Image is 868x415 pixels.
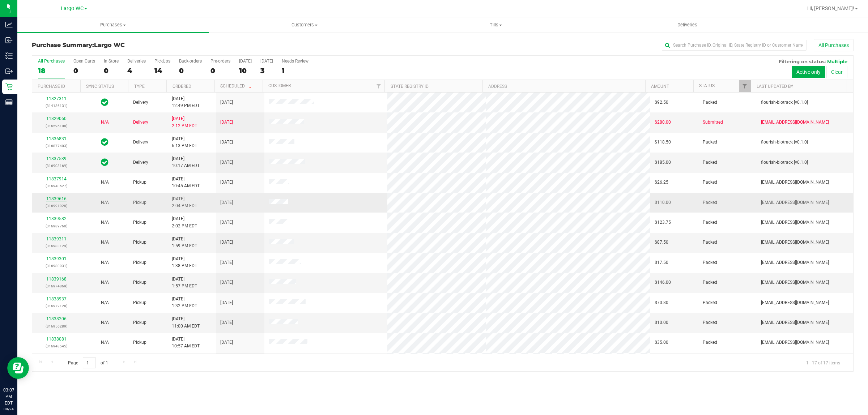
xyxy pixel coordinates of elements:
a: 11827311 [46,96,67,101]
p: (316956289) [37,323,76,330]
a: Tills [400,17,591,33]
input: Search Purchase ID, Original ID, State Registry ID or Customer Name... [662,40,807,51]
a: 11838206 [46,316,67,321]
a: 11839616 [46,196,67,201]
a: 11829060 [46,116,67,121]
span: [EMAIL_ADDRESS][DOMAIN_NAME] [761,239,829,246]
span: Deliveries [668,22,707,28]
button: N/A [101,179,109,186]
a: Customers [209,17,400,33]
a: 11839301 [46,256,67,261]
p: (316596108) [37,123,76,129]
div: 4 [127,67,146,75]
div: 18 [38,67,65,75]
inline-svg: Analytics [5,21,13,28]
span: Packed [703,319,717,326]
span: Pickup [133,199,146,206]
a: 11838081 [46,337,67,342]
span: [DATE] [220,279,233,286]
span: $10.00 [655,319,668,326]
div: [DATE] [260,59,273,64]
button: Active only [792,66,825,78]
span: [DATE] 2:04 PM EDT [172,196,197,209]
span: [DATE] [220,299,233,306]
span: Packed [703,179,717,186]
span: [DATE] 6:13 PM EDT [172,136,197,149]
div: 0 [179,67,202,75]
span: $280.00 [655,119,671,126]
p: (316877403) [37,142,76,149]
p: (316983129) [37,243,76,249]
span: Pickup [133,179,146,186]
span: [DATE] [220,199,233,206]
span: Packed [703,239,717,246]
button: N/A [101,239,109,246]
a: Purchases [17,17,209,33]
a: 11839168 [46,277,67,282]
span: Page of 1 [62,357,114,368]
div: Open Carts [73,59,95,64]
span: [EMAIL_ADDRESS][DOMAIN_NAME] [761,199,829,206]
button: N/A [101,219,109,226]
inline-svg: Inbound [5,37,13,44]
span: Packed [703,299,717,306]
span: $146.00 [655,279,671,286]
span: Delivery [133,139,148,146]
div: [DATE] [239,59,252,64]
span: [DATE] 10:45 AM EDT [172,176,200,189]
span: [DATE] [220,179,233,186]
span: $123.75 [655,219,671,226]
span: Packed [703,219,717,226]
span: Purchases [17,22,209,28]
span: Not Applicable [101,300,109,305]
span: Not Applicable [101,260,109,265]
span: [DATE] 1:57 PM EDT [172,276,197,290]
span: $26.25 [655,179,668,186]
span: [EMAIL_ADDRESS][DOMAIN_NAME] [761,119,829,126]
span: In Sync [101,157,109,167]
span: Packed [703,199,717,206]
span: [EMAIL_ADDRESS][DOMAIN_NAME] [761,219,829,226]
a: Filter [373,80,384,92]
span: Not Applicable [101,120,109,125]
p: (316972128) [37,303,76,309]
span: [DATE] [220,239,233,246]
div: Needs Review [282,59,309,64]
button: N/A [101,319,109,326]
span: [DATE] [220,259,233,266]
a: Filter [739,80,751,92]
a: Sync Status [86,84,114,89]
p: (316948545) [37,343,76,350]
span: In Sync [101,137,109,147]
p: (316980931) [37,262,76,269]
input: 1 [83,357,96,368]
span: [EMAIL_ADDRESS][DOMAIN_NAME] [761,299,829,306]
span: Pickup [133,299,146,306]
span: Submitted [703,119,723,126]
button: N/A [101,259,109,266]
span: [DATE] 10:57 AM EDT [172,336,200,350]
a: Scheduled [220,84,253,89]
a: Customer [268,83,291,88]
span: Not Applicable [101,320,109,325]
p: (316989760) [37,223,76,230]
span: Multiple [827,59,847,64]
a: 11837539 [46,156,67,161]
p: (316974869) [37,283,76,290]
span: $87.50 [655,239,668,246]
span: [EMAIL_ADDRESS][DOMAIN_NAME] [761,339,829,346]
span: Delivery [133,159,148,166]
span: [DATE] [220,99,233,106]
button: N/A [101,299,109,306]
span: Pickup [133,279,146,286]
span: Not Applicable [101,200,109,205]
inline-svg: Retail [5,83,13,90]
span: Not Applicable [101,340,109,345]
div: 0 [73,67,95,75]
a: 11837914 [46,176,67,181]
span: Tills [400,22,591,28]
div: 0 [210,67,230,75]
span: Pickup [133,339,146,346]
inline-svg: Inventory [5,52,13,59]
span: [DATE] 1:32 PM EDT [172,296,197,309]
